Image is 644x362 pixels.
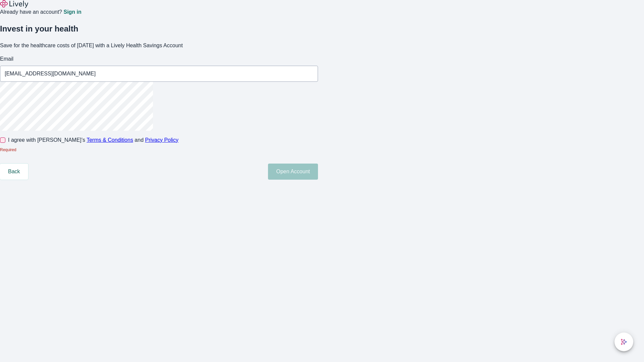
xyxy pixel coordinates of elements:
[614,333,633,351] button: chat
[145,137,179,143] a: Privacy Policy
[621,339,627,345] svg: Lively AI Assistant
[8,136,178,144] span: I agree with [PERSON_NAME]’s and
[63,9,81,15] a: Sign in
[87,137,133,143] a: Terms & Conditions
